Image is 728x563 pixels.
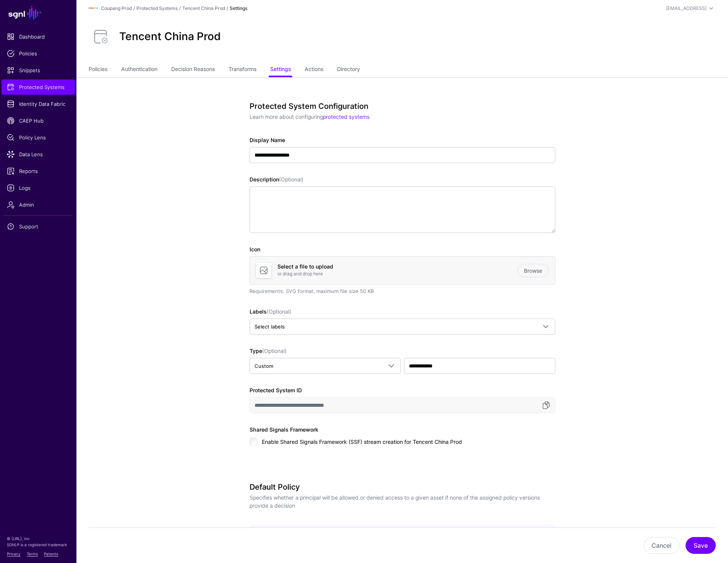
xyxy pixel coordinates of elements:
[517,264,549,277] a: Browse
[7,66,70,74] span: Snippets
[171,63,215,77] a: Decision Reasons
[270,63,291,77] a: Settings
[27,552,38,556] a: Terms
[7,150,70,158] span: Data Lens
[2,130,75,145] a: Policy Lens
[305,63,323,77] a: Actions
[2,46,75,61] a: Policies
[2,96,75,112] a: Identity Data Fabric
[250,102,549,111] h3: Protected System Configuration
[44,552,58,556] a: Patents
[262,348,287,354] span: (Optional)
[250,493,549,510] p: Specifies whether a principal will be allowed or denied access to a given asset if none of the as...
[255,324,285,330] span: Select labels
[7,184,70,192] span: Logs
[250,482,549,492] h3: Default Policy
[178,5,182,12] div: /
[119,30,221,43] h2: Tencent China Prod
[250,386,302,394] label: Protected System ID
[262,438,462,445] span: Enable Shared Signals Framework (SSF) stream creation for Tencent China Prod
[255,363,273,369] span: Custom
[7,83,70,91] span: Protected Systems
[7,167,70,175] span: Reports
[644,537,679,554] button: Cancel
[323,113,370,120] a: protected systems
[250,425,318,434] label: Shared Signals Framework
[2,147,75,162] a: Data Lens
[7,50,70,57] span: Policies
[7,134,70,141] span: Policy Lens
[89,63,107,77] a: Policies
[7,535,70,542] p: © [URL], Inc
[267,308,291,315] span: (Optional)
[250,175,303,183] label: Description
[7,201,70,209] span: Admin
[7,117,70,125] span: CAEP Hub
[279,176,303,183] span: (Optional)
[132,5,136,12] div: /
[686,537,716,554] button: Save
[7,552,21,556] a: Privacy
[182,5,225,11] a: Tencent China Prod
[136,5,178,11] a: Protected Systems
[230,5,247,11] strong: Settings
[666,5,707,12] div: [EMAIL_ADDRESS]
[250,136,285,144] label: Display Name
[2,180,75,196] a: Logs
[2,79,75,95] a: Protected Systems
[250,347,287,355] label: Type
[7,33,70,40] span: Dashboard
[2,29,75,44] a: Dashboard
[2,113,75,128] a: CAEP Hub
[7,223,70,230] span: Support
[225,5,230,12] div: /
[101,5,132,11] a: Coupang Prod
[277,270,517,277] p: or drag and drop here
[7,100,70,108] span: Identity Data Fabric
[250,113,549,121] p: Learn more about configuring
[250,245,260,253] label: Icon
[89,4,98,13] img: svg+xml;base64,PHN2ZyBpZD0iTG9nbyIgeG1sbnM9Imh0dHA6Ly93d3cudzMub3JnLzIwMDAvc3ZnIiB3aWR0aD0iMTIxLj...
[2,163,75,179] a: Reports
[2,63,75,78] a: Snippets
[337,63,360,77] a: Directory
[229,63,256,77] a: Transforms
[7,542,70,548] p: SGNL® is a registered trademark
[277,264,517,270] h4: Select a file to upload
[250,307,291,315] label: Labels
[5,5,72,21] a: SGNL
[2,197,75,212] a: Admin
[121,63,157,77] a: Authentication
[250,288,555,295] div: Requirements: SVG format, maximum file size 50 KB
